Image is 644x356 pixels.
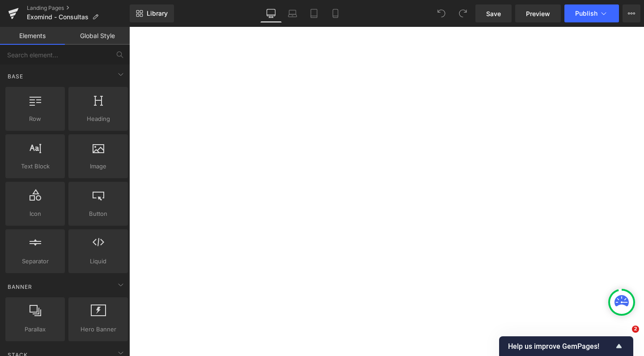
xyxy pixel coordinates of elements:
span: Save [486,9,501,18]
span: Liquid [71,257,125,266]
span: Text Block [8,162,62,171]
span: Hero Banner [71,325,125,334]
a: Mobile [325,4,346,22]
a: Desktop [260,4,282,22]
button: Undo [432,4,450,22]
span: Parallax [8,325,62,334]
span: Exomind - Consultas [27,13,89,21]
a: Landing Pages [27,4,130,12]
a: Preview [515,4,561,22]
button: Show survey - Help us improve GemPages! [508,341,624,352]
a: Global Style [65,27,130,45]
button: Redo [454,4,472,22]
a: New Library [130,4,174,22]
span: Publish [575,10,597,17]
span: Base [7,72,24,81]
span: Preview [526,9,550,18]
button: Publish [564,4,619,22]
span: Help us improve GemPages! [508,342,614,351]
span: Icon [8,209,62,219]
span: Separator [8,257,62,266]
span: Button [71,209,125,219]
a: Laptop [282,4,303,22]
button: More [623,4,640,22]
span: Banner [7,283,33,291]
span: Row [8,114,62,124]
span: Image [71,162,125,171]
iframe: Intercom live chat [614,326,635,347]
a: Tablet [303,4,325,22]
span: 2 [632,326,639,333]
span: Heading [71,114,125,124]
span: Library [147,9,168,17]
